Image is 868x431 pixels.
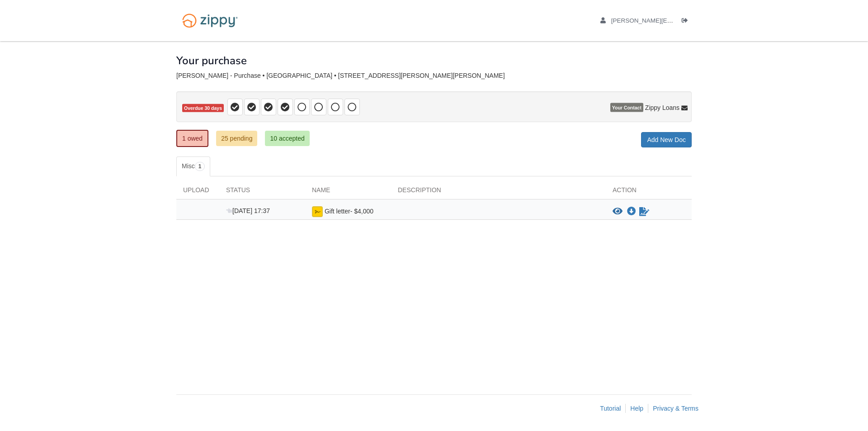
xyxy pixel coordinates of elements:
div: Name [305,185,391,199]
span: Your Contact [610,103,643,112]
a: Privacy & Terms [653,405,698,412]
img: esign [312,206,323,217]
span: 1 [195,162,205,171]
a: Misc [176,156,210,176]
span: tammy.vestal@yahoo.com [611,17,815,24]
a: 25 pending [216,131,257,146]
span: Gift letter- $4,000 [325,208,373,215]
a: edit profile [600,17,815,26]
span: [DATE] 17:37 [226,207,270,214]
a: Tutorial [600,405,621,412]
div: Status [219,185,305,199]
span: Overdue 30 days [182,104,224,113]
a: 1 owed [176,130,208,147]
div: Description [391,185,606,199]
div: Action [606,185,692,199]
a: Add New Doc [641,132,692,147]
a: 10 accepted [265,131,309,146]
button: View Gift letter- $4,000 [613,207,623,216]
span: Zippy Loans [645,103,679,112]
a: Download Gift letter- $4,000 [627,208,636,215]
a: Help [630,405,643,412]
a: Log out [682,17,692,26]
div: [PERSON_NAME] - Purchase • [GEOGRAPHIC_DATA] • [STREET_ADDRESS][PERSON_NAME][PERSON_NAME] [176,72,692,80]
h1: Your purchase [176,55,247,66]
img: Logo [176,9,244,32]
a: Waiting for your co-borrower to e-sign [638,206,650,217]
div: Upload [176,185,219,199]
